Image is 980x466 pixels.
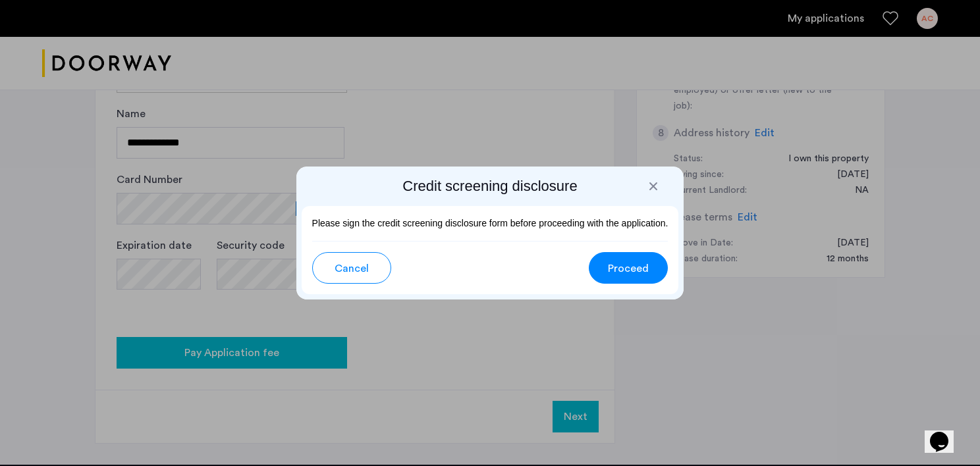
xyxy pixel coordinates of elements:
[925,413,967,453] iframe: chat widget
[302,177,679,195] h2: Credit screening disclosure
[589,252,668,284] button: button
[312,252,391,284] button: button
[312,217,668,230] p: Please sign the credit screening disclosure form before proceeding with the application.
[608,261,649,276] span: Proceed
[335,261,369,276] span: Cancel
